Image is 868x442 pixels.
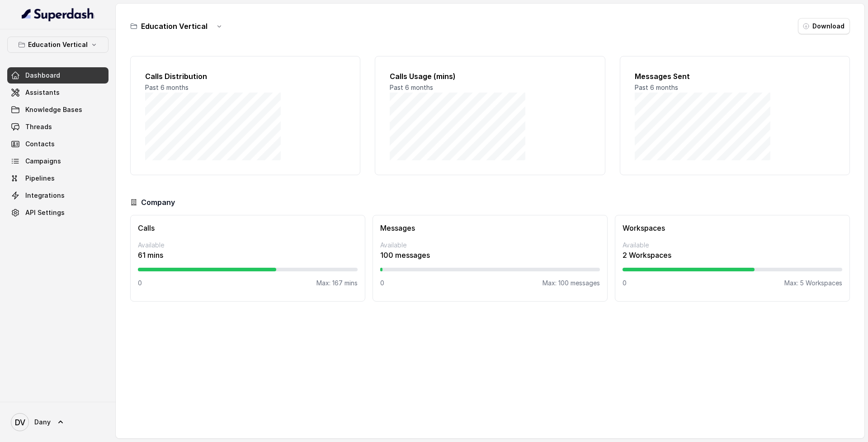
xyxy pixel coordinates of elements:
[623,223,842,233] h3: Workspaces
[25,71,60,80] span: Dashboard
[138,241,358,250] p: Available
[623,250,842,261] p: 2 Workspaces
[390,84,433,91] span: Past 6 months
[7,170,108,186] a: Pipelines
[623,279,627,288] p: 0
[7,119,108,135] a: Threads
[34,418,51,427] span: Dany
[390,71,590,82] h2: Calls Usage (mins)
[7,205,108,221] a: API Settings
[25,208,65,217] span: API Settings
[7,37,108,53] button: Education Vertical
[7,84,108,101] a: Assistants
[25,140,55,149] span: Contacts
[635,84,678,91] span: Past 6 months
[22,7,94,22] img: light.svg
[7,136,108,152] a: Contacts
[784,279,842,288] p: Max: 5 Workspaces
[145,71,345,82] h2: Calls Distribution
[138,223,358,233] h3: Calls
[15,418,25,427] text: DV
[7,409,108,435] a: Dany
[623,241,842,250] p: Available
[25,122,52,131] span: Threads
[7,153,108,169] a: Campaigns
[25,88,60,97] span: Assistants
[380,241,600,250] p: Available
[798,18,850,34] button: Download
[380,223,600,233] h3: Messages
[316,279,358,288] p: Max: 167 mins
[145,84,189,91] span: Past 6 months
[25,157,61,166] span: Campaigns
[141,197,175,208] h3: Company
[25,105,82,114] span: Knowledge Bases
[542,279,600,288] p: Max: 100 messages
[380,250,600,261] p: 100 messages
[635,71,835,82] h2: Messages Sent
[7,187,108,204] a: Integrations
[141,21,208,32] h3: Education Vertical
[25,191,65,200] span: Integrations
[25,174,55,183] span: Pipelines
[138,279,142,288] p: 0
[138,250,358,261] p: 61 mins
[7,67,108,84] a: Dashboard
[7,102,108,118] a: Knowledge Bases
[28,39,88,50] p: Education Vertical
[380,279,384,288] p: 0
